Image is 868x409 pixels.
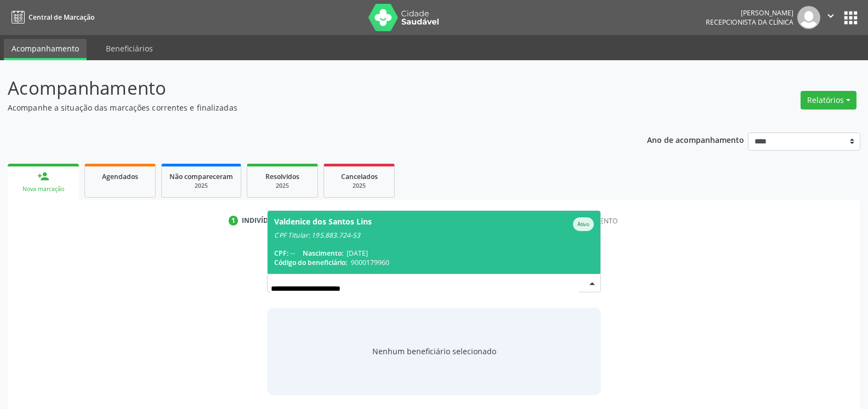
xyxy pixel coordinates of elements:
[347,249,368,258] span: [DATE]
[169,172,233,181] span: Não compareceram
[274,249,288,258] span: CPF:
[372,345,496,357] span: Nenhum beneficiário selecionado
[8,74,605,102] p: Acompanhamento
[706,18,793,27] span: Recepcionista da clínica
[8,8,94,26] a: Central de Marcação
[229,216,239,226] div: 1
[4,39,87,60] a: Acompanhamento
[98,39,161,58] a: Beneficiários
[169,182,233,190] div: 2025
[102,172,138,181] span: Agendados
[242,216,279,226] div: Indivíduo
[577,221,589,228] small: Ativo
[332,182,387,190] div: 2025
[706,8,793,18] div: [PERSON_NAME]
[274,258,347,267] span: Código do beneficiário:
[341,172,378,181] span: Cancelados
[303,249,343,258] span: Nascimento:
[647,133,744,146] p: Ano de acompanhamento
[29,13,94,22] span: Central de Marcação
[274,217,372,231] div: Valdenice dos Santos Lins
[15,185,71,193] div: Nova marcação
[797,6,820,29] img: img
[265,172,299,181] span: Resolvidos
[820,6,841,29] button: 
[841,8,860,27] button: apps
[274,249,593,258] div: --
[801,91,856,110] button: Relatórios
[351,258,389,267] span: 9000179960
[8,102,605,113] p: Acompanhe a situação das marcações correntes e finalizadas
[825,10,837,22] i: 
[274,231,593,240] div: CPF Titular: 195.883.724-53
[37,170,49,182] div: person_add
[255,182,310,190] div: 2025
